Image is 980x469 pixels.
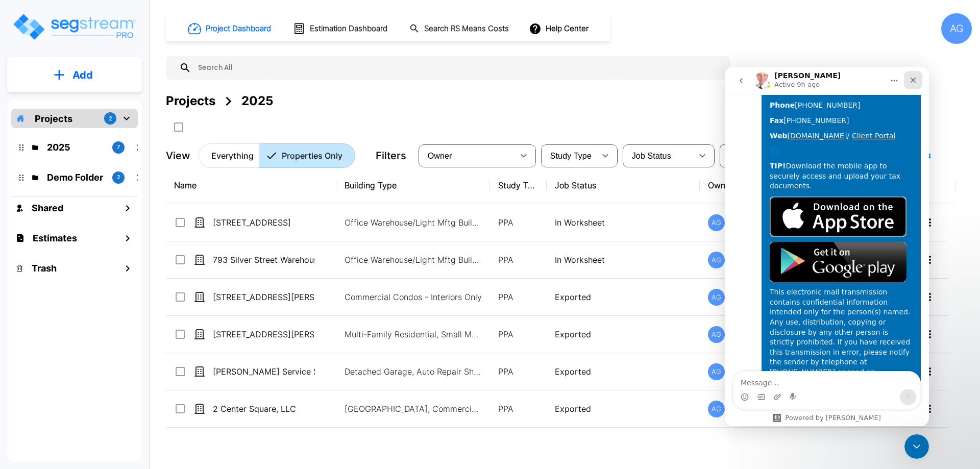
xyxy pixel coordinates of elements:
[345,291,482,303] p: Commercial Condos - Interiors Only
[32,326,40,334] button: Gif picker
[45,34,70,42] b: Phone
[708,401,725,417] div: AG
[35,112,72,126] p: Projects
[282,150,342,162] p: Properties Only
[72,67,93,83] p: Add
[241,92,273,110] div: 2025
[555,254,692,266] p: In Worksheet
[498,403,538,415] p: PPA
[48,326,57,334] button: Upload attachment
[336,167,490,204] th: Building Type
[45,130,188,170] a: Graphical user interface Description automatically generated with medium confidence
[289,18,393,39] button: Estimation Dashboard
[45,34,188,44] div: [PHONE_NUMBER]
[498,365,538,378] p: PPA
[376,148,406,163] p: Filters
[920,250,940,270] button: More-Options
[206,23,271,35] h1: Project Dashboard
[45,130,182,170] img: Graphical user interface Description automatically generated with medium confidence
[904,434,929,459] iframe: Intercom live chat
[345,216,482,229] p: Office Warehouse/Light Mftg Building, Commercial Property Site
[708,289,725,306] div: AG
[421,141,513,170] div: Select
[555,291,692,303] p: Exported
[127,65,170,73] a: Client Portal
[345,328,482,340] p: Multi-Family Residential, Small Multi-Family Residential, Multi-Family Residential Site
[213,328,315,340] p: [STREET_ADDRESS][PERSON_NAME]
[310,23,387,35] h1: Estimation Dashboard
[725,67,929,426] iframe: Intercom live chat
[45,79,188,89] a: Title: Facebook - Description: Facebook icon
[168,117,189,137] button: SelectAll
[941,13,972,44] div: AG
[211,150,254,162] p: Everything
[555,216,692,229] p: In Worksheet
[199,143,355,168] div: Platform
[345,365,482,378] p: Detached Garage, Auto Repair Shop, Commercial Property Site
[166,148,190,163] p: View
[708,363,725,380] div: AG
[45,64,188,75] div: /
[166,167,336,204] th: Name
[527,19,593,38] button: Help Center
[45,50,59,58] b: Fax
[213,291,315,303] p: [STREET_ADDRESS][PERSON_NAME]
[708,214,725,231] div: AG
[33,231,77,245] h1: Estimates
[9,305,195,322] textarea: Message…
[12,12,137,41] img: Logo
[920,324,940,344] button: More-Options
[700,167,756,204] th: Owner
[47,170,104,184] p: Demo Folder
[490,167,547,204] th: Study Type
[543,141,595,170] div: Select
[32,261,57,275] h1: Trash
[920,287,940,307] button: More-Options
[45,95,61,103] b: TIP!
[498,328,538,340] p: PPA
[428,152,452,160] span: Owner
[550,152,592,160] span: Study Type
[625,141,692,170] div: Select
[213,403,315,415] p: 2 Center Square, LLC
[117,143,120,152] p: 7
[920,361,940,382] button: More-Options
[632,152,671,160] span: Job Status
[65,326,73,334] button: Start recording
[62,65,122,73] a: [DOMAIN_NAME]
[199,143,260,168] button: Everything
[555,365,692,378] p: Exported
[555,328,692,340] p: Exported
[723,149,853,163] input: Building Types
[191,56,725,80] input: Search All
[184,17,277,40] button: Project Dashboard
[166,92,215,110] div: Projects
[45,65,62,73] b: Web
[32,201,63,215] h1: Shared
[47,140,104,154] p: 2025
[259,143,355,168] button: Properties Only
[109,114,112,123] p: 2
[213,216,315,229] p: [STREET_ADDRESS]
[547,167,700,204] th: Job Status
[920,212,940,233] button: More-Options
[345,403,482,415] p: [GEOGRAPHIC_DATA], Commercial Property Site
[920,399,940,419] button: More-Options
[708,326,725,343] div: AG
[45,79,55,89] img: Title: Facebook - Description: Facebook icon
[708,252,725,268] div: AG
[117,173,120,182] p: 2
[45,220,188,331] div: This electronic mail transmission contains confidential information intended only for the person(...
[45,94,188,125] div: Download the mobile app to securely access and upload your tax documents.
[7,60,142,90] button: Add
[175,322,191,338] button: Send a message…
[498,254,538,266] p: PPA
[405,19,514,39] button: Search RS Means Costs
[555,403,692,415] p: Exported
[213,254,315,266] p: 793 Silver Street Warehouse Style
